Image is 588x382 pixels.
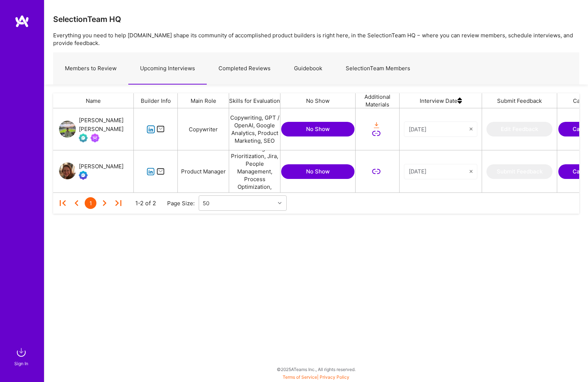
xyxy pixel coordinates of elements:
[203,199,209,207] div: 50
[281,122,354,136] button: No Show
[91,134,99,142] img: Been on Mission
[229,108,280,150] div: Copywriting, GPT / OpenAI, Google Analytics, Product Marketing, SEO
[44,360,588,378] div: © 2025 ATeams Inc., All rights reserved.
[15,15,29,28] img: logo
[79,162,124,171] div: [PERSON_NAME]
[178,108,229,150] div: Copywriter
[135,199,156,207] div: 1-2 of 2
[482,93,557,108] div: Submit Feedback
[320,374,349,380] a: Privacy Policy
[53,31,579,47] p: Everything you need to help [DOMAIN_NAME] shape its community of accomplished product builders is...
[372,121,381,130] i: icon OrangeDownload
[134,93,178,108] div: Builder Info
[280,93,356,108] div: No Show
[229,150,280,192] div: Backlog Prioritization, Jira, People Management, Process Optimization, Product Strategy
[14,360,28,367] div: Sign In
[157,167,165,176] i: icon Mail
[128,53,207,85] a: Upcoming Interviews
[178,150,229,192] div: Product Manager
[372,129,381,138] i: icon LinkSecondary
[15,345,29,367] a: sign inSign In
[53,53,128,85] a: Members to Review
[85,197,96,209] div: 1
[278,201,282,205] i: icon Chevron
[167,199,199,207] div: Page Size:
[79,116,133,134] div: [PERSON_NAME] [PERSON_NAME]
[157,125,165,134] i: icon Mail
[282,53,334,85] a: Guidebook
[59,116,133,142] a: User Avatar[PERSON_NAME] [PERSON_NAME]Evaluation Call PendingBeen on Mission
[14,345,29,360] img: sign in
[147,125,155,134] i: icon linkedIn
[53,93,134,108] div: Name
[79,171,88,180] img: Evaluation Call Booked
[372,167,381,176] i: icon LinkSecondary
[59,121,76,138] img: User Avatar
[281,164,354,179] button: No Show
[457,93,462,108] img: sort
[356,93,400,108] div: Additional Materials
[59,162,76,179] img: User Avatar
[79,134,88,142] img: Evaluation Call Pending
[334,53,422,85] a: SelectionTeam Members
[53,15,121,24] h3: SelectionTeam HQ
[229,93,280,108] div: Skills for Evaluation
[486,164,552,179] a: Submit Feedback
[147,168,155,176] i: icon linkedIn
[400,93,482,108] div: Interview Date
[283,374,317,380] a: Terms of Service
[207,53,282,85] a: Completed Reviews
[178,93,229,108] div: Main Role
[283,374,349,380] span: |
[59,162,124,181] a: User Avatar[PERSON_NAME]Evaluation Call Booked
[486,122,552,136] a: Edit Feedback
